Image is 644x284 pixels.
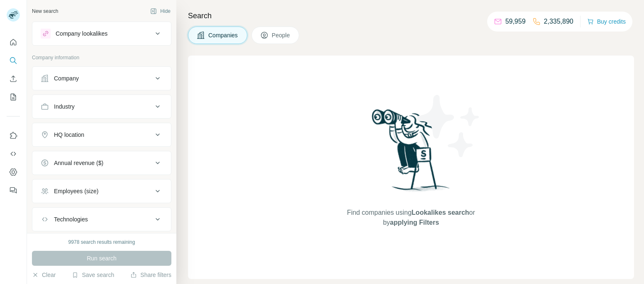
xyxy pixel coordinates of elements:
[272,31,291,39] span: People
[32,153,171,173] button: Annual revenue ($)
[72,271,114,279] button: Save search
[54,159,103,167] div: Annual revenue ($)
[54,131,84,139] div: HQ location
[32,181,171,201] button: Employees (size)
[32,68,171,88] button: Company
[68,238,135,246] div: 9978 search results remaining
[7,35,20,50] button: Quick start
[505,17,526,27] p: 59,959
[7,90,20,104] button: My lists
[54,102,75,111] div: Industry
[32,24,171,44] button: Company lookalikes
[587,16,626,27] button: Buy credits
[54,74,79,83] div: Company
[368,107,454,199] img: Surfe Illustration - Woman searching with binoculars
[7,71,20,86] button: Enrich CSV
[56,29,107,38] div: Company lookalikes
[7,165,20,180] button: Dashboard
[32,54,171,61] p: Company information
[32,271,56,279] button: Clear
[7,183,20,198] button: Feedback
[7,146,20,161] button: Use Surfe API
[344,208,477,228] span: Find companies using or by
[7,53,20,68] button: Search
[7,128,20,143] button: Use Surfe on LinkedIn
[411,89,486,163] img: Surfe Illustration - Stars
[144,5,176,17] button: Hide
[32,97,171,117] button: Industry
[54,215,88,223] div: Technologies
[54,187,98,195] div: Employees (size)
[32,7,58,15] div: New search
[208,31,239,39] span: Companies
[544,17,573,27] p: 2,335,890
[188,10,634,22] h4: Search
[32,125,171,145] button: HQ location
[412,209,469,216] span: Lookalikes search
[390,219,439,226] span: applying Filters
[32,209,171,229] button: Technologies
[130,271,171,279] button: Share filters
